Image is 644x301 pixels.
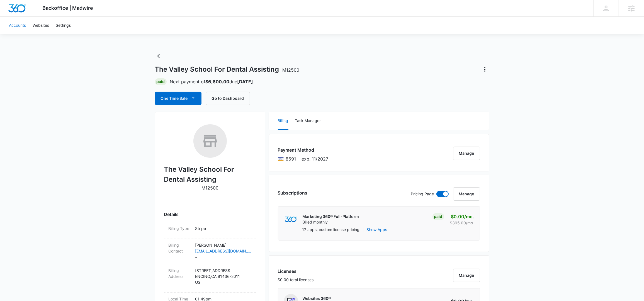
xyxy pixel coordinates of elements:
[195,248,252,254] a: [EMAIL_ADDRESS][DOMAIN_NAME]
[295,112,321,130] button: Task Manager
[155,52,164,60] button: Back
[43,5,93,11] span: Backoffice | Madwire
[465,214,474,219] span: /mo.
[303,219,359,225] p: Billed monthly
[411,191,434,197] p: Pricing Page
[286,156,296,162] span: Visa ending with
[164,164,256,185] h2: The Valley School For Dental Assisting
[29,17,52,34] a: Websites
[302,227,360,232] p: 17 apps, custom license pricing
[164,211,179,218] span: Details
[448,213,474,220] p: $0.00
[6,17,29,34] a: Accounts
[206,92,250,105] button: Go to Dashboard
[155,92,201,105] button: One Time Sale
[453,147,480,160] button: Manage
[367,227,387,232] button: Show Apps
[195,242,252,261] dd: -
[453,187,480,201] button: Manage
[432,213,444,220] div: Paid
[283,67,300,73] span: M12500
[278,112,288,130] button: Billing
[453,269,480,282] button: Manage
[285,217,297,222] img: marketing360Logo
[155,65,300,74] h1: The Valley School For Dental Assisting
[466,220,474,225] span: /mo.
[195,225,252,231] p: Stripe
[164,239,256,264] div: Billing Contact[PERSON_NAME][EMAIL_ADDRESS][DOMAIN_NAME]-
[450,220,466,225] s: $395.00
[164,264,256,293] div: Billing Address[STREET_ADDRESS]ENCINO,CA 91436-2011US
[195,242,252,248] p: [PERSON_NAME]
[237,79,253,84] strong: [DATE]
[195,268,252,285] p: [STREET_ADDRESS] ENCINO , CA 91436-2011 US
[278,277,314,283] p: $0.00 total licenses
[169,242,191,254] dt: Billing Contact
[164,222,256,239] div: Billing TypeStripe
[52,17,74,34] a: Settings
[278,190,308,196] h3: Subscriptions
[169,268,191,279] dt: Billing Address
[155,78,167,85] div: Paid
[201,185,218,191] p: M12500
[169,225,191,231] dt: Billing Type
[303,214,359,219] p: Marketing 360® Full-Platform
[170,78,253,85] p: Next payment of due
[206,79,230,84] strong: $6,600.00
[278,268,314,275] h3: Licenses
[302,156,329,162] span: exp. 11/2027
[278,147,329,153] h3: Payment Method
[480,65,489,74] button: Actions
